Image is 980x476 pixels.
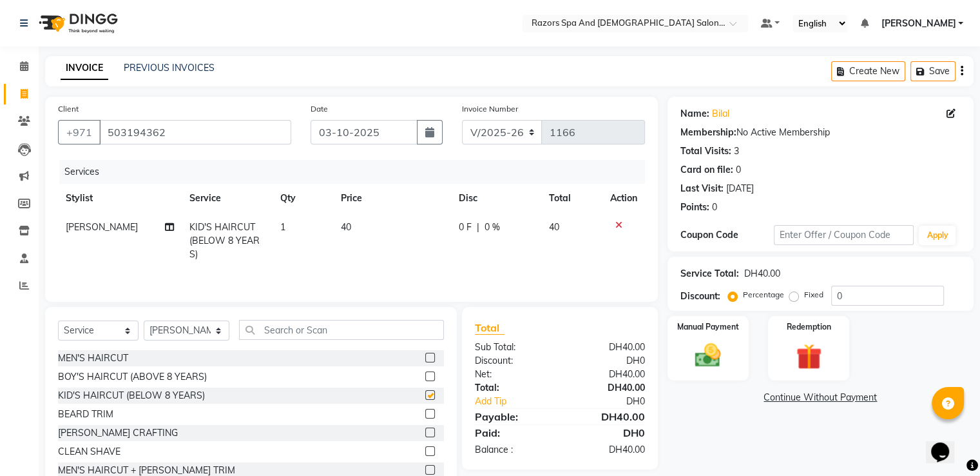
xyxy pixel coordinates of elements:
[680,290,720,303] div: Discount:
[734,144,739,158] div: 3
[680,228,774,242] div: Coupon Code
[774,225,914,245] input: Enter Offer / Coupon Code
[58,445,120,459] div: CLEAN SHAVE
[462,103,518,115] label: Invoice Number
[58,389,205,402] div: KID'S HAIRCUT (BELOW 8 YEARS)
[451,184,541,213] th: Disc
[66,221,138,233] span: [PERSON_NAME]
[475,321,504,335] span: Total
[465,443,560,457] div: Balance :
[680,267,739,281] div: Service Total:
[58,184,182,213] th: Stylist
[465,354,560,368] div: Discount:
[575,395,654,408] div: DH0
[726,182,754,195] div: [DATE]
[743,289,784,301] label: Percentage
[680,182,724,195] div: Last Visit:
[485,221,500,234] span: 0 %
[33,5,121,41] img: logo
[465,425,560,441] div: Paid:
[787,321,831,333] label: Redemption
[687,341,729,370] img: _cash.svg
[560,368,655,381] div: DH40.00
[804,289,823,301] label: Fixed
[59,160,655,184] div: Services
[910,61,956,81] button: Save
[58,103,79,115] label: Client
[560,443,655,457] div: DH40.00
[465,381,560,395] div: Total:
[560,409,655,424] div: DH40.00
[736,163,741,177] div: 0
[465,409,560,424] div: Payable:
[465,368,560,381] div: Net:
[58,120,101,144] button: +971
[58,408,113,421] div: BEARD TRIM
[341,221,351,233] span: 40
[58,426,178,440] div: [PERSON_NAME] CRAFTING
[881,17,956,30] span: [PERSON_NAME]
[560,425,655,441] div: DH0
[712,201,717,214] div: 0
[560,341,655,354] div: DH40.00
[124,62,215,74] a: PREVIOUS INVOICES
[680,126,736,139] div: Membership:
[680,201,709,214] div: Points:
[712,107,729,121] a: Bilal
[333,184,451,213] th: Price
[189,221,260,260] span: KID'S HAIRCUT (BELOW 8 YEARS)
[58,370,207,384] div: BOY'S HAIRCUT (ABOVE 8 YEARS)
[680,163,733,177] div: Card on file:
[680,126,961,139] div: No Active Membership
[465,395,575,408] a: Add Tip
[280,221,285,233] span: 1
[602,184,645,213] th: Action
[58,352,128,365] div: MEN'S HAIRCUT
[831,61,905,81] button: Create New
[99,120,291,144] input: Search by Name/Mobile/Email/Code
[560,381,655,395] div: DH40.00
[680,144,731,158] div: Total Visits:
[239,320,444,340] input: Search or Scan
[465,341,560,354] div: Sub Total:
[477,221,479,234] span: |
[459,221,472,234] span: 0 F
[560,354,655,368] div: DH0
[926,424,967,463] iframe: chat widget
[273,184,333,213] th: Qty
[744,267,780,281] div: DH40.00
[670,391,971,404] a: Continue Without Payment
[311,103,328,115] label: Date
[61,57,108,80] a: INVOICE
[788,341,830,373] img: _gift.svg
[677,321,739,333] label: Manual Payment
[541,184,602,213] th: Total
[182,184,273,213] th: Service
[680,107,709,121] div: Name:
[549,221,559,233] span: 40
[919,226,956,245] button: Apply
